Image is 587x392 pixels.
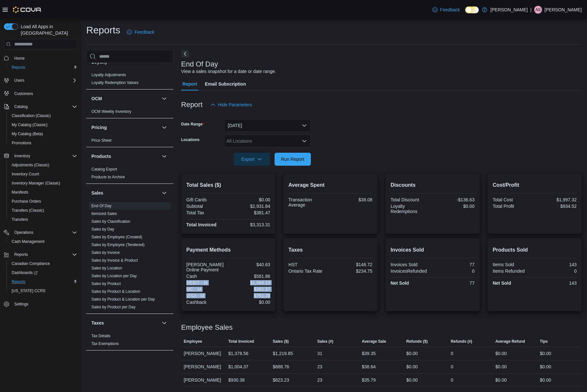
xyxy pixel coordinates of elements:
[6,129,80,138] button: My Catalog (Beta)
[12,54,77,62] span: Home
[6,188,80,197] button: Manifests
[186,210,227,215] div: Total Tax
[14,56,25,61] span: Home
[540,363,551,371] div: $0.00
[186,300,227,305] div: Cashback
[391,262,431,267] div: Invoices Sold
[91,95,102,102] h3: OCM
[530,6,532,14] p: |
[9,238,77,245] span: Cash Management
[91,258,138,263] a: Sales by Invoice & Product
[228,376,245,384] div: $930.38
[9,161,77,169] span: Adjustments (Classic)
[440,6,460,13] span: Feedback
[434,197,475,202] div: -$136.63
[9,179,77,187] span: Inventory Manager (Classic)
[1,299,80,309] button: Settings
[6,170,80,179] button: Inventory Count
[91,219,130,224] a: Sales by Classification
[273,376,289,384] div: $823.23
[9,121,77,129] span: My Catalog (Classic)
[490,6,528,14] p: [PERSON_NAME]
[186,222,217,227] strong: Total Invoiced
[91,138,112,143] span: Price Sheet
[91,190,159,196] button: Sales
[91,289,140,294] span: Sales by Product & Location
[12,152,33,160] button: Inventory
[288,197,329,208] div: Transaction Average
[229,293,270,298] div: $761.26
[91,304,135,310] span: Sales by Product per Day
[91,80,138,85] span: Loyalty Redemption Values
[91,242,145,247] span: Sales by Employee (Tendered)
[12,199,41,204] span: Purchase Orders
[434,204,475,209] div: $0.00
[14,104,28,109] span: Catalog
[12,90,36,98] a: Customers
[406,350,418,357] div: $0.00
[86,71,173,89] div: Loyalty
[12,162,49,168] span: Adjustments (Classic)
[91,190,103,196] h3: Sales
[14,78,24,83] span: Users
[186,293,227,298] div: VISA - M
[91,153,111,160] h3: Products
[229,204,270,209] div: $2,931.84
[181,347,226,360] div: [PERSON_NAME]
[9,287,48,295] a: [US_STATE] CCRS
[91,250,120,255] a: Sales by Invoice
[182,77,197,90] span: Report
[1,76,80,85] button: Users
[451,350,453,357] div: 0
[208,98,255,111] button: Hide Parameters
[9,278,28,286] a: Reports
[495,363,507,371] div: $0.00
[362,363,376,371] div: $38.64
[12,65,25,70] span: Reports
[12,208,44,213] span: Transfers (Classic)
[9,238,47,245] a: Cash Management
[91,95,159,102] button: OCM
[6,179,80,188] button: Inventory Manager (Classic)
[229,280,270,285] div: $1,568.19
[273,339,288,344] span: Sales ($)
[6,286,80,295] button: [US_STATE] CCRS
[86,24,120,37] h1: Reports
[91,124,107,131] h3: Pricing
[181,68,276,75] div: View a sales snapshot for a date or date range.
[12,190,28,195] span: Manifests
[12,229,77,236] span: Operations
[91,73,126,77] a: Loyalty Adjustments
[317,363,323,371] div: 23
[91,211,117,216] span: Itemized Sales
[465,6,479,13] input: Dark Mode
[317,376,323,384] div: 23
[273,363,289,371] div: $888.76
[9,170,77,178] span: Inventory Count
[12,261,50,266] span: Canadian Compliance
[12,270,38,275] span: Dashboards
[9,207,47,214] a: Transfers (Classic)
[434,268,475,274] div: 0
[12,103,30,111] button: Catalog
[186,262,227,272] div: [PERSON_NAME] Online Payment
[536,204,577,209] div: $934.52
[9,121,50,129] a: My Catalog (Classic)
[186,274,227,279] div: Cash
[205,77,246,90] span: Email Subscription
[1,89,80,98] button: Customers
[362,376,376,384] div: $35.79
[495,339,525,344] span: Average Refund
[12,239,44,244] span: Cash Management
[9,216,30,223] a: Transfers
[86,202,173,314] div: Sales
[391,197,431,202] div: Total Discount
[288,246,372,254] h2: Taxes
[91,305,135,309] a: Sales by Product per Day
[6,63,80,72] button: Reports
[91,138,112,143] a: Price Sheet
[12,279,25,284] span: Reports
[6,138,80,148] button: Promotions
[12,113,51,118] span: Classification (Classic)
[1,53,80,63] button: Home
